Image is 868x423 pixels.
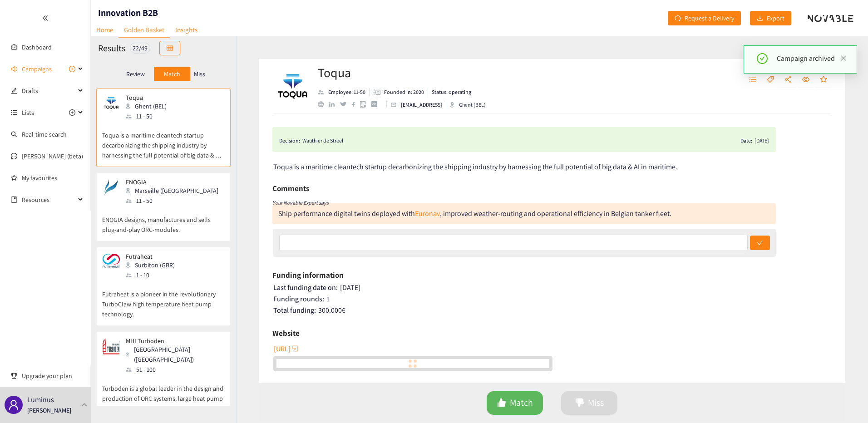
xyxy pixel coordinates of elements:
p: ENOGIA [126,178,218,186]
div: Marseille ([GEOGRAPHIC_DATA]) [126,186,224,196]
li: Founded in year [370,88,428,96]
div: 11 - 50 [126,111,172,121]
span: edit [11,88,17,94]
span: book [11,197,17,203]
div: Wauthier de Streel [302,136,343,145]
div: [DATE] [273,283,832,292]
span: Drafts [22,82,75,100]
div: 22 / 49 [130,43,150,54]
a: Home [91,23,118,37]
p: Turboden is a global leader in the design and production of ORC systems, large heat pump and gas ... [102,374,225,413]
span: table [167,45,173,52]
a: website [318,101,329,107]
span: check-circle [757,53,768,64]
a: Golden Basket [118,23,170,38]
a: [PERSON_NAME] (beta) [22,152,83,160]
span: like [497,398,506,408]
img: Snapshot of the company's website [102,178,120,197]
li: Employees [318,88,370,96]
p: Toqua [126,94,167,101]
button: likeMatch [487,391,543,415]
button: dislikeMiss [561,391,617,415]
span: redo [675,15,681,22]
li: Status [428,88,471,96]
span: Resources [22,191,75,209]
span: sound [11,66,17,72]
h6: Funding information [272,268,344,282]
a: Real-time search [22,130,67,138]
span: Last funding date on: [273,283,338,292]
span: Campaigns [22,60,52,78]
p: Luminus [27,394,54,405]
div: Ghent (BEL) [126,101,172,111]
p: [EMAIL_ADDRESS] [401,101,442,109]
span: [URL] [274,343,291,354]
span: dislike [575,398,584,408]
p: MHI Turboden [126,337,218,344]
p: ENOGIA designs, manufactures and sells plug-and-play ORC-modules. [102,206,225,235]
a: My favourites [22,169,84,187]
span: Lists [22,103,34,122]
div: [DATE] [755,136,769,145]
p: Employee: 11-50 [328,88,365,96]
a: twitter [340,102,351,106]
a: google maps [360,101,371,108]
i: Your Novable Expert says [272,199,329,206]
a: website [276,359,549,368]
p: Miss [194,70,205,78]
div: 1 - 10 [126,270,180,280]
a: Insights [170,23,203,37]
p: Futraheat [126,253,175,260]
div: 300.000 € [273,306,832,315]
span: Upgrade your plan [22,367,84,385]
a: crunchbase [371,101,383,107]
span: plus-circle [69,109,75,116]
span: user [8,399,19,410]
a: Euronav [415,209,440,218]
p: Review [126,70,145,78]
a: Dashboard [22,43,52,51]
span: Miss [588,396,604,410]
div: 1 [273,295,832,304]
h6: Comments [272,182,309,195]
span: unordered-list [11,109,17,116]
span: Toqua is a maritime cleantech startup decarbonizing the shipping industry by harnessing the full ... [273,162,677,172]
img: Snapshot of the company's website [102,337,120,355]
button: check [750,236,770,250]
iframe: Chat Widget [720,325,868,423]
span: Request a Delivery [685,13,734,23]
span: close [840,55,847,61]
p: Status: operating [432,88,471,96]
button: downloadExport [750,11,791,25]
span: plus-circle [69,66,75,72]
div: 11 - 50 [126,196,224,206]
div: [GEOGRAPHIC_DATA] ([GEOGRAPHIC_DATA]) [126,344,224,364]
span: Match [510,396,533,410]
p: Futraheat is a pioneer in the revolutionary TurboClaw high temperature heat pump technology. [102,280,225,319]
div: Ghent (BEL) [450,101,486,109]
h2: Toqua [318,64,486,82]
button: [URL] [274,341,300,356]
button: redoRequest a Delivery [668,11,741,25]
p: Match [164,70,180,78]
img: Snapshot of the company's website [102,253,120,271]
span: double-left [42,15,49,21]
p: Founded in: 2020 [384,88,424,96]
span: check [757,240,763,247]
p: Toqua is a maritime cleantech startup decarbonizing the shipping industry by harnessing the full ... [102,121,225,160]
span: trophy [11,373,17,379]
div: Surbiton (GBR) [126,260,180,270]
img: Company Logo [275,68,311,104]
span: Decision: [279,136,300,145]
div: Ship performance digital twins deployed with , improved weather-routing and operational efficienc... [278,209,671,218]
p: [PERSON_NAME] [27,405,71,415]
h6: Activity index [272,380,320,394]
a: facebook [352,102,360,107]
span: download [757,15,763,22]
div: Chatwidget [720,325,868,423]
span: Export [767,13,784,23]
div: Campaign archived [777,53,846,64]
div: 51 - 100 [126,364,224,374]
h2: Results [98,42,125,54]
img: Snapshot of the company's website [102,94,120,112]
